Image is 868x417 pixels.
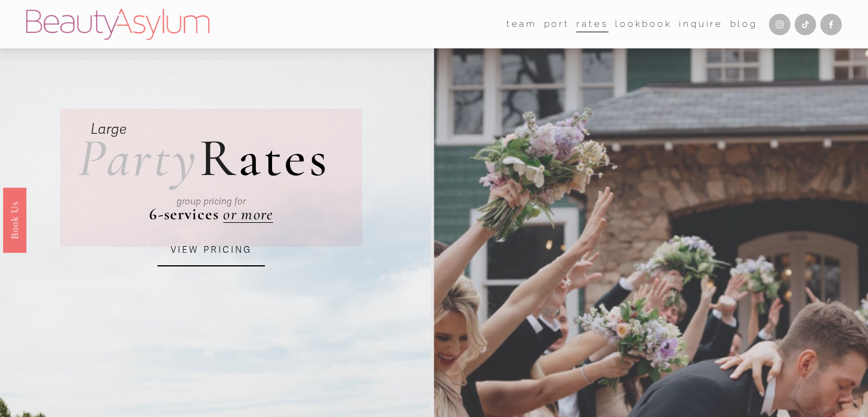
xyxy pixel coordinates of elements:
span: team [506,16,537,32]
em: Large [91,121,126,138]
a: Lookbook [615,15,672,33]
a: Rates [576,15,608,33]
a: Book Us [3,188,26,253]
a: folder dropdown [506,15,537,33]
span: R [199,125,238,191]
em: Party [78,125,199,191]
a: Facebook [820,14,842,35]
a: Instagram [769,14,790,35]
a: VIEW PRICING [157,234,265,266]
em: group pricing for [177,196,246,207]
h2: ates [78,131,329,185]
img: Beauty Asylum | Bridal Hair &amp; Makeup Charlotte &amp; Atlanta [26,9,209,40]
a: Blog [730,15,758,33]
a: port [544,15,570,33]
a: TikTok [795,14,816,35]
a: Inquire [679,15,723,33]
